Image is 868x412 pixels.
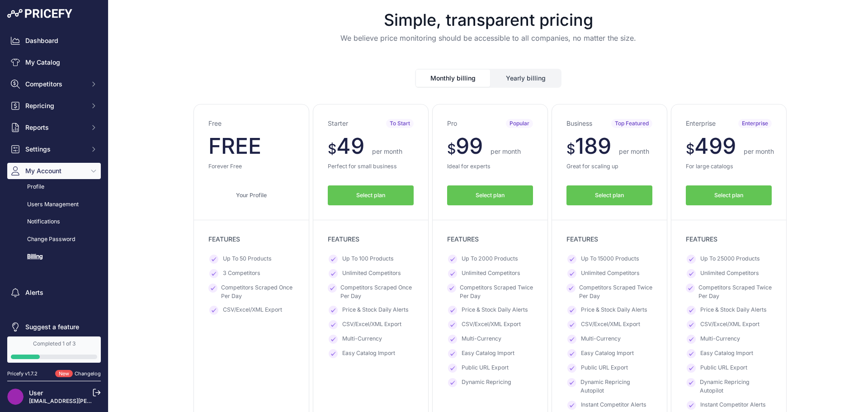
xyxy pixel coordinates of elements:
button: Yearly billing [491,70,561,87]
h3: Business [566,119,592,128]
span: Instant Competitor Alerts [700,401,766,410]
span: CSV/Excel/XML Export [342,320,401,329]
span: Easy Catalog Import [462,349,514,358]
h3: Free [208,119,222,128]
span: Select plan [476,191,505,200]
span: Popular [506,119,533,128]
span: Competitors Scraped Once Per Day [340,284,414,300]
span: Unlimited Competitors [462,269,520,278]
span: My Account [25,166,85,175]
span: Easy Catalog Import [581,349,634,358]
h1: Simple, transparent pricing [116,11,861,29]
span: Dynamic Repricing Autopilot [580,378,652,395]
span: Multi-Currency [462,335,501,344]
span: $ [447,141,456,157]
p: Ideal for experts [447,162,533,171]
a: Suggest a feature [7,319,101,335]
span: per month [491,147,521,155]
span: $ [686,141,694,157]
h3: Pro [447,119,457,128]
a: Billing [7,249,101,265]
span: Instant Competitor Alerts [581,401,646,410]
span: Dynamic Repricing [462,378,511,387]
h3: Starter [328,119,348,128]
span: Top Featured [611,119,652,128]
span: Competitors Scraped Twice Per Day [698,284,772,300]
div: Completed 1 of 3 [11,340,97,347]
img: Pricefy Logo [7,9,72,18]
span: Competitors Scraped Twice Per Day [460,284,533,300]
span: per month [744,147,774,155]
span: 3 Competitors [223,269,260,278]
a: Dashboard [7,33,101,49]
a: User [29,389,43,397]
span: Public URL Export [700,364,747,373]
span: Dynamic Repricing Autopilot [700,378,772,395]
p: For large catalogs [686,162,772,171]
span: Multi-Currency [581,335,621,344]
span: Select plan [595,191,624,200]
span: Up To 25000 Products [700,255,760,264]
h3: Enterprise [686,119,716,128]
span: Unlimited Competitors [700,269,759,278]
span: Multi-Currency [342,335,382,344]
p: Forever Free [208,162,294,171]
button: Competitors [7,76,101,92]
a: [EMAIL_ADDRESS][PERSON_NAME][DOMAIN_NAME] [29,398,168,404]
span: Easy Catalog Import [342,349,395,358]
span: Price & Stock Daily Alerts [581,306,647,315]
span: Unlimited Competitors [581,269,640,278]
span: Public URL Export [462,364,509,373]
span: Competitors [25,80,85,89]
span: Up To 2000 Products [462,255,518,264]
span: Up To 100 Products [342,255,394,264]
button: Select plan [447,185,533,206]
span: Competitors Scraped Once Per Day [221,284,294,300]
span: Price & Stock Daily Alerts [462,306,528,315]
span: Enterprise [738,119,772,128]
span: Reports [25,123,85,132]
button: Repricing [7,98,101,114]
div: Pricefy v1.7.2 [7,370,38,378]
span: Multi-Currency [700,335,740,344]
button: My Account [7,163,101,179]
span: New [55,370,73,378]
span: Settings [25,145,85,154]
button: Select plan [686,185,772,206]
p: FEATURES [686,235,772,244]
a: Notifications [7,214,101,230]
span: per month [619,147,649,155]
button: Select plan [566,185,652,206]
p: FEATURES [447,235,533,244]
span: $ [566,141,575,157]
p: We believe price monitoring should be accessible to all companies, no matter the size. [116,33,861,43]
span: Easy Catalog Import [700,349,753,358]
a: Profile [7,179,101,195]
span: Up To 15000 Products [581,255,639,264]
span: Repricing [25,101,85,110]
a: My Catalog [7,54,101,71]
a: Alerts [7,284,101,301]
a: Your Profile [208,185,294,206]
span: Select plan [356,191,385,200]
p: FEATURES [208,235,294,244]
span: FREE [208,133,261,159]
span: Price & Stock Daily Alerts [342,306,409,315]
p: FEATURES [328,235,414,244]
p: Perfect for small business [328,162,414,171]
span: Up To 50 Products [223,255,272,264]
button: Reports [7,119,101,136]
button: Monthly billing [416,70,490,87]
span: Price & Stock Daily Alerts [700,306,767,315]
nav: Sidebar [7,33,101,335]
a: Change Password [7,232,101,247]
span: per month [372,147,402,155]
a: Changelog [75,370,101,377]
button: Settings [7,141,101,157]
span: CSV/Excel/XML Export [700,320,759,329]
a: Completed 1 of 3 [7,336,101,363]
a: Users Management [7,197,101,213]
span: 49 [336,133,364,159]
button: Select plan [328,185,414,206]
span: CSV/Excel/XML Export [581,320,640,329]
